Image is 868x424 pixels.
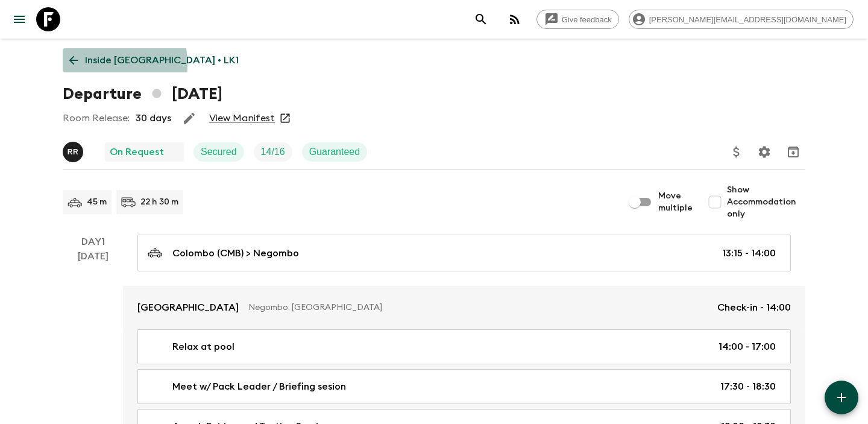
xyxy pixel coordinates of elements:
a: Meet w/ Pack Leader / Briefing sesion17:30 - 18:30 [137,369,791,404]
h1: Departure [DATE] [63,82,222,106]
p: Guaranteed [309,145,360,159]
span: Move multiple [658,190,693,214]
span: Show Accommodation only [727,184,805,220]
p: Meet w/ Pack Leader / Briefing sesion [172,379,346,394]
p: 14 / 16 [261,145,285,159]
span: Ramli Raban [63,145,86,155]
button: RR [63,142,86,162]
p: 14:00 - 17:00 [719,340,776,354]
a: Relax at pool14:00 - 17:00 [137,329,791,364]
p: [GEOGRAPHIC_DATA] [137,300,239,315]
span: Give feedback [555,15,618,24]
button: Settings [752,140,776,164]
button: Archive (Completed, Cancelled or Unsynced Departures only) [781,140,805,164]
a: Colombo (CMB) > Negombo13:15 - 14:00 [137,235,791,271]
div: Secured [193,142,244,162]
p: 17:30 - 18:30 [720,379,776,394]
p: Colombo (CMB) > Negombo [172,246,299,261]
div: Trip Fill [254,142,292,162]
p: Room Release: [63,111,130,125]
p: Day 1 [63,235,123,249]
button: Update Price, Early Bird Discount and Costs [725,140,749,164]
p: R R [68,147,79,157]
a: View Manifest [209,112,275,124]
p: On Request [110,145,164,159]
button: menu [7,7,31,31]
p: Check-in - 14:00 [717,300,791,315]
p: 30 days [136,111,171,125]
p: Negombo, [GEOGRAPHIC_DATA] [248,302,708,314]
a: Give feedback [536,10,619,29]
span: [PERSON_NAME][EMAIL_ADDRESS][DOMAIN_NAME] [643,15,853,24]
p: 22 h 30 m [140,196,178,208]
div: [PERSON_NAME][EMAIL_ADDRESS][DOMAIN_NAME] [629,10,854,29]
button: search adventures [469,7,493,31]
p: 45 m [87,196,107,208]
a: [GEOGRAPHIC_DATA]Negombo, [GEOGRAPHIC_DATA]Check-in - 14:00 [123,286,805,329]
p: Relax at pool [172,340,234,354]
a: Inside [GEOGRAPHIC_DATA] • LK1 [63,48,245,72]
p: 13:15 - 14:00 [722,246,776,261]
p: Inside [GEOGRAPHIC_DATA] • LK1 [85,53,239,68]
p: Secured [201,145,237,159]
